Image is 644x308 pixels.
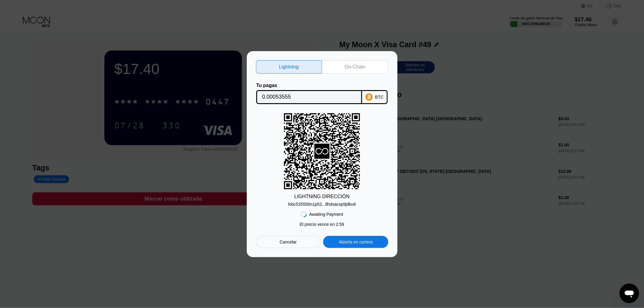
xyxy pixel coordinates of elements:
[322,60,388,74] div: On-Chain
[620,284,639,303] iframe: Botón para iniciar la ventana de mensajería
[256,236,321,248] div: Cancelar
[300,222,344,227] div: El precio vence en
[345,64,366,70] div: On-Chain
[256,83,362,88] div: Tu pagas
[279,64,299,70] div: Lightning
[280,239,297,245] div: Cancelar
[256,83,388,104] div: Tu pagasBTC
[288,199,356,207] div: lnbc535550n1p52...llhdsacsp9jdku6
[288,202,356,207] div: lnbc535550n1p52...llhdsacsp9jdku6
[294,194,349,199] div: LIGHTNING DIRECCIÓN
[256,60,322,74] div: Lightning
[323,236,388,248] div: Abierta en cartera
[375,95,384,100] div: BTC
[339,239,373,245] div: Abierta en cartera
[309,212,343,217] div: Awaiting Payment
[336,222,344,227] span: 2 : 59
